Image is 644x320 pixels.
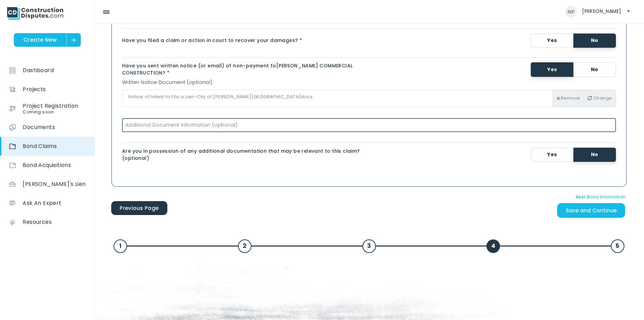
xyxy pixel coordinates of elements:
[9,194,95,213] a: Ask An Expert
[122,62,369,77] p: Have you sent written notice (or email) of non-payment to ? *
[122,37,369,44] p: Have you filed a claim or action in court to recover your damages? *
[122,62,353,76] strong: [PERSON_NAME] Commercial Construction
[582,8,621,15] span: [PERSON_NAME]
[576,194,587,200] strong: Next:
[23,156,71,175] span: Bond Acquisitions
[7,7,63,20] img: CD-logo-dark.svg
[23,118,55,137] span: Documents
[122,79,213,86] label: Written Notice Document (optional)
[573,148,616,162] label: No
[23,137,57,156] span: Bond Claims
[9,213,95,232] a: Resources
[531,62,573,77] label: Yes
[122,93,553,103] span: Notice of Intent to File a Lien-City of [PERSON_NAME][GEOGRAPHIC_DATA]docx
[9,137,95,156] a: Bond Claims
[553,90,584,107] span: Remove
[9,175,95,194] a: [PERSON_NAME]'s Lien
[9,118,95,137] a: Documents
[9,156,95,175] a: Bond Acquisitions
[362,237,376,258] a: 3
[610,287,644,320] iframe: Chat Widget
[14,33,67,47] span: Create New
[238,237,252,258] a: 2
[120,205,159,212] span: Previous Page
[611,237,624,258] a: 5
[23,80,46,99] span: Projects
[114,239,127,253] div: 1
[498,194,627,201] div: Bond Information
[573,34,616,48] label: No
[557,203,625,218] input: Save and Continue
[531,148,573,162] label: Yes
[9,61,95,80] a: Dashboard
[486,237,500,259] a: 4
[238,239,252,253] div: 2
[114,237,127,258] a: 1
[9,80,95,99] a: Projects
[531,34,573,48] label: Yes
[122,148,369,162] p: Are you in possession of any additional documentation that may be relevant to this claim? (optional)
[611,239,624,253] div: 5
[362,239,376,253] div: 3
[122,122,238,129] label: Additional Document Information (optional)
[111,201,167,215] a: Previous Page
[486,239,500,253] div: 4
[23,175,86,194] span: [PERSON_NAME]'s Lien
[23,103,54,122] small: Coming soon
[23,97,78,115] p: Project Registration
[23,61,54,80] span: Dashboard
[573,62,616,77] label: No
[23,213,52,232] span: Resources
[23,194,61,213] span: Ask An Expert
